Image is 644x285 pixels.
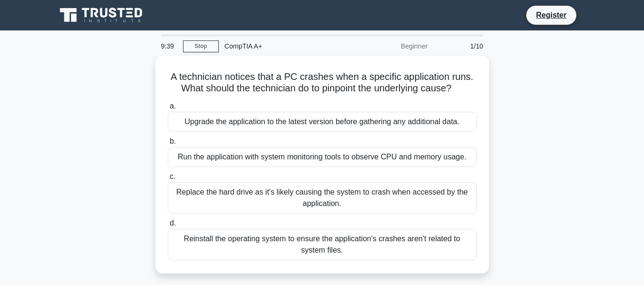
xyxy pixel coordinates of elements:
[170,219,176,227] span: d.
[168,182,477,214] div: Replace the hard drive as it's likely causing the system to crash when accessed by the application.
[219,37,350,56] div: CompTIA A+
[433,37,489,56] div: 1/10
[168,229,477,260] div: Reinstall the operating system to ensure the application's crashes aren't related to system files.
[170,137,176,145] span: b.
[530,9,572,21] a: Register
[155,37,183,56] div: 9:39
[170,172,175,180] span: c.
[167,71,478,95] h5: A technician notices that a PC crashes when a specific application runs. What should the technici...
[350,37,433,56] div: Beginner
[168,147,477,167] div: Run the application with system monitoring tools to observe CPU and memory usage.
[183,40,219,52] a: Stop
[168,112,477,132] div: Upgrade the application to the latest version before gathering any additional data.
[170,102,176,110] span: a.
